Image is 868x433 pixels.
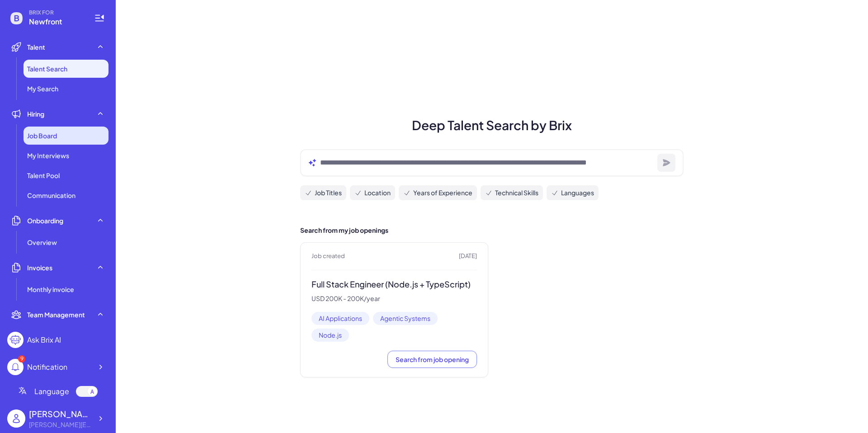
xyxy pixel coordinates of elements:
[364,188,391,198] span: Location
[27,171,60,180] span: Talent Pool
[27,131,57,140] span: Job Board
[311,279,477,290] h3: Full Stack Engineer (Node.js + TypeScript)
[27,64,67,73] span: Talent Search
[27,109,44,118] span: Hiring
[27,362,67,372] div: Notification
[7,409,25,428] img: user_logo.png
[311,312,369,325] span: AI Applications
[29,9,83,16] span: BRIX FOR
[27,191,75,200] span: Communication
[561,188,594,198] span: Languages
[396,355,469,363] span: Search from job opening
[27,310,85,319] span: Team Management
[311,295,477,303] p: USD 200K - 200K/year
[27,285,74,294] span: Monthly invoice
[300,226,684,235] h2: Search from my job openings
[373,312,438,325] span: Agentic Systems
[27,216,63,225] span: Onboarding
[387,351,477,368] button: Search from job opening
[311,329,349,342] span: Node.js
[289,116,694,135] h1: Deep Talent Search by Brix
[18,355,25,362] div: 9
[413,188,472,198] span: Years of Experience
[27,263,52,272] span: Invoices
[495,188,538,198] span: Technical Skills
[27,84,58,93] span: My Search
[29,420,92,429] div: carol@joinbrix.com
[27,42,45,52] span: Talent
[27,238,57,247] span: Overview
[27,334,61,345] div: Ask Brix AI
[34,386,69,397] span: Language
[315,188,342,198] span: Job Titles
[311,252,345,261] span: Job created
[29,408,92,420] div: Shuwei Yang
[459,252,477,261] span: [DATE]
[29,16,83,27] span: Newfront
[27,151,69,160] span: My Interviews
